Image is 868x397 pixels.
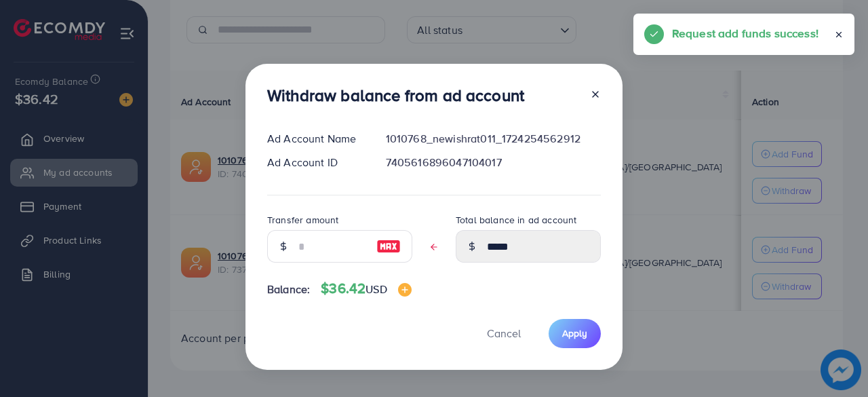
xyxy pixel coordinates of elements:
div: Ad Account ID [256,155,375,170]
div: Ad Account Name [256,131,375,147]
button: Cancel [470,319,538,348]
div: 7405616896047104017 [375,155,612,170]
label: Total balance in ad account [456,213,576,227]
h4: $36.42 [321,280,411,297]
h5: Request add funds success! [672,24,818,42]
h3: Withdraw balance from ad account [267,86,524,105]
label: Transfer amount [267,213,338,227]
div: 1010768_newishrat011_1724254562912 [375,131,612,147]
span: Cancel [487,326,521,341]
span: Apply [562,326,587,340]
button: Apply [549,319,601,348]
span: USD [366,282,387,297]
img: image [398,283,412,297]
span: Balance: [267,282,310,297]
img: image [376,238,401,254]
